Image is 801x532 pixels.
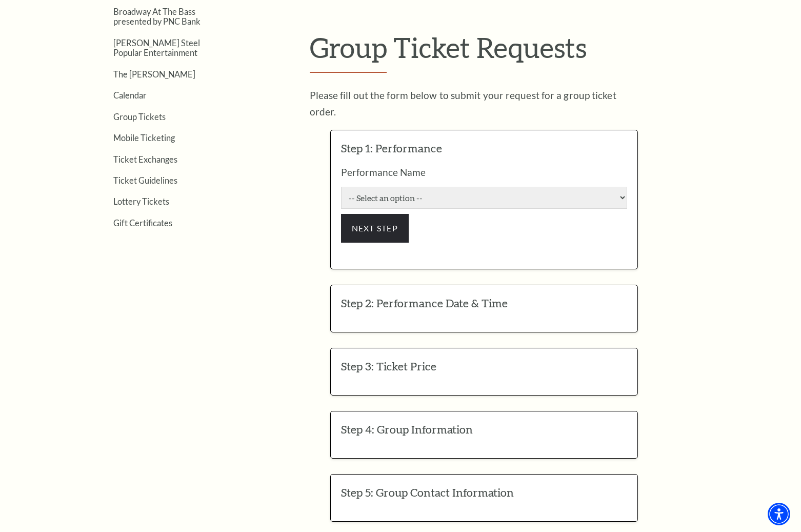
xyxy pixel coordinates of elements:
select: Performance Name [341,187,627,209]
a: The [PERSON_NAME] [113,69,195,79]
h2: Group Ticket Requests [310,31,658,73]
button: NEXT STEP [341,214,409,243]
h3: Step 5: Group Contact Information [341,485,627,501]
h3: Step 1: Performance [341,141,627,156]
a: Gift Certificates [113,218,172,228]
a: Ticket Guidelines [113,175,177,185]
a: Mobile Ticketing [113,133,175,143]
h3: Step 2: Performance Date & Time [341,295,627,311]
a: Broadway At The Bass presented by PNC Bank [113,7,201,26]
a: Calendar [113,90,147,100]
p: Please fill out the form below to submit your request for a group ticket order. [310,87,643,120]
h3: Step 4: Group Information [341,422,627,438]
a: Lottery Tickets [113,196,169,206]
h3: Step 3: Ticket Price [341,359,627,375]
a: [PERSON_NAME] Steel Popular Entertainment [113,38,200,57]
div: Accessibility Menu [768,503,790,525]
label: Performance Name [341,166,426,178]
a: Ticket Exchanges [113,154,177,164]
a: Group Tickets [113,112,166,122]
